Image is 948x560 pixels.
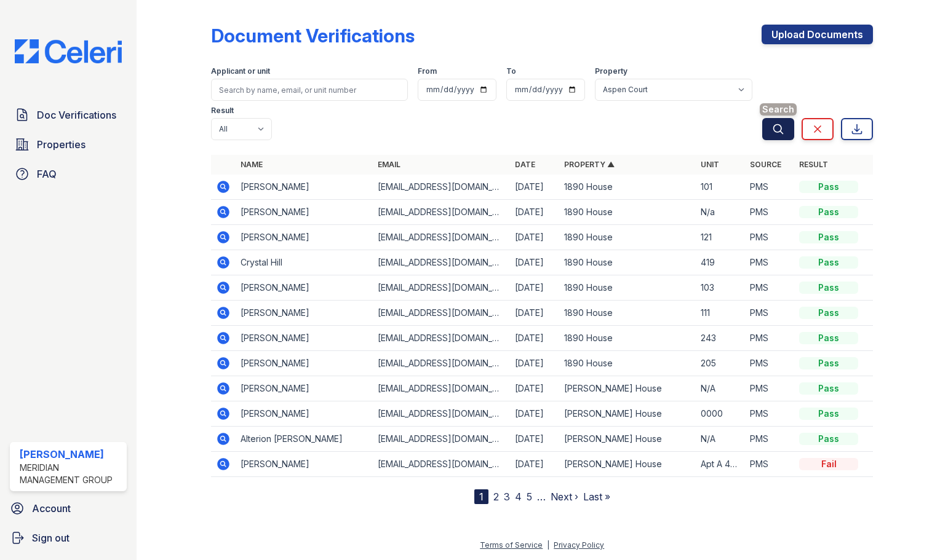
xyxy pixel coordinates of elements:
span: … [537,489,546,504]
td: [DATE] [510,175,559,200]
a: Last » [583,491,610,503]
div: Pass [799,408,858,420]
td: [DATE] [510,200,559,225]
td: PMS [745,175,794,200]
td: [EMAIL_ADDRESS][DOMAIN_NAME] [373,452,510,477]
td: [DATE] [510,351,559,376]
td: [EMAIL_ADDRESS][DOMAIN_NAME] [373,376,510,401]
div: [PERSON_NAME] [20,447,122,462]
td: [PERSON_NAME] [236,452,373,477]
td: [DATE] [510,225,559,250]
td: PMS [745,351,794,376]
td: 419 [696,250,745,275]
td: PMS [745,275,794,301]
div: Pass [799,433,858,445]
td: PMS [745,427,794,452]
td: [PERSON_NAME] [236,351,373,376]
td: N/A [696,427,745,452]
div: Pass [799,206,858,218]
div: Pass [799,181,858,193]
td: [EMAIL_ADDRESS][DOMAIN_NAME] [373,326,510,351]
td: 205 [696,351,745,376]
label: From [418,66,437,76]
td: [DATE] [510,326,559,351]
td: [EMAIL_ADDRESS][DOMAIN_NAME] [373,175,510,200]
td: 121 [696,225,745,250]
div: Pass [799,282,858,294]
a: Date [515,160,535,169]
td: 243 [696,326,745,351]
label: Result [211,106,234,116]
td: N/a [696,200,745,225]
span: Properties [37,137,86,152]
a: Upload Documents [762,25,873,44]
td: [PERSON_NAME] [236,301,373,326]
td: PMS [745,225,794,250]
td: [DATE] [510,301,559,326]
td: [DATE] [510,250,559,275]
div: | [547,540,549,550]
td: PMS [745,452,794,477]
td: [PERSON_NAME] [236,401,373,427]
a: 2 [493,491,499,503]
span: Search [760,103,797,116]
a: Properties [10,132,127,157]
td: PMS [745,401,794,427]
a: Name [241,160,263,169]
div: Pass [799,332,858,344]
a: 4 [515,491,522,503]
td: [DATE] [510,401,559,427]
td: Apt A 420 [696,452,745,477]
td: [EMAIL_ADDRESS][DOMAIN_NAME] [373,275,510,301]
td: [DATE] [510,376,559,401]
a: Privacy Policy [554,540,604,550]
td: [PERSON_NAME] [236,275,373,301]
td: 101 [696,175,745,200]
label: Applicant or unit [211,66,270,76]
td: [EMAIL_ADDRESS][DOMAIN_NAME] [373,427,510,452]
td: [EMAIL_ADDRESS][DOMAIN_NAME] [373,250,510,275]
label: To [506,66,516,76]
td: [DATE] [510,275,559,301]
td: [PERSON_NAME] House [559,376,696,401]
td: 1890 House [559,225,696,250]
td: [EMAIL_ADDRESS][DOMAIN_NAME] [373,200,510,225]
a: 5 [527,491,532,503]
td: Crystal Hill [236,250,373,275]
img: CE_Logo_Blue-a8612792a0a2168367f1c8372b55b34899dd931a85d93a1a3d3e32e68fde9ad4.png [5,39,132,63]
div: Pass [799,357,858,369]
div: Meridian Management Group [20,462,122,486]
td: [EMAIL_ADDRESS][DOMAIN_NAME] [373,301,510,326]
a: Unit [701,160,719,169]
td: PMS [745,301,794,326]
button: Search [762,118,794,140]
td: Alterion [PERSON_NAME] [236,427,373,452]
td: [PERSON_NAME] [236,200,373,225]
td: [EMAIL_ADDRESS][DOMAIN_NAME] [373,225,510,250]
div: Document Verifications [211,25,415,47]
a: Account [5,496,132,521]
span: Doc Verifications [37,108,116,122]
td: [EMAIL_ADDRESS][DOMAIN_NAME] [373,401,510,427]
td: N/A [696,376,745,401]
a: Terms of Service [480,540,543,550]
span: Account [32,501,71,516]
span: FAQ [37,167,57,181]
td: PMS [745,376,794,401]
td: [PERSON_NAME] House [559,427,696,452]
td: 1890 House [559,250,696,275]
div: Pass [799,231,858,243]
td: 1890 House [559,326,696,351]
td: 103 [696,275,745,301]
div: 1 [474,489,488,504]
td: [PERSON_NAME] House [559,452,696,477]
input: Search by name, email, or unit number [211,79,408,101]
div: Pass [799,307,858,319]
a: Source [750,160,781,169]
div: Pass [799,256,858,269]
td: PMS [745,326,794,351]
a: Email [378,160,400,169]
button: Sign out [5,526,132,550]
td: 1890 House [559,351,696,376]
a: 3 [504,491,510,503]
